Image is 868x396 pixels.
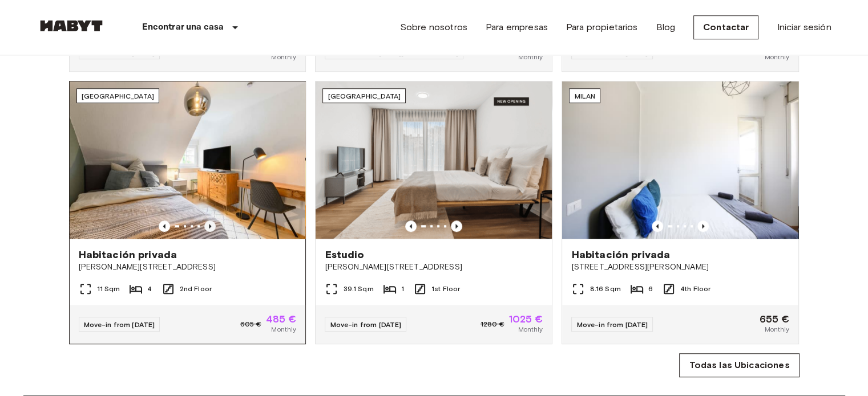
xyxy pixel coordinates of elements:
span: [PERSON_NAME][STREET_ADDRESS] [325,262,543,273]
button: Previous image [451,221,462,232]
span: Habitación privada [79,248,177,262]
a: Sobre nosotros [400,21,467,34]
a: Iniciar sesión [777,21,831,34]
span: 655 € [760,314,790,324]
a: Marketing picture of unit DE-09-001-002-02HFPrevious imagePrevious image[GEOGRAPHIC_DATA]Habitaci... [69,81,306,344]
a: Contactar [693,15,758,39]
span: Monthly [764,52,789,62]
span: 1280 € [481,319,504,329]
span: Monthly [764,324,789,334]
span: Monthly [271,52,296,62]
span: 39.1 Sqm [343,284,373,294]
span: Move-in from [DATE] [330,320,401,329]
span: 4 [147,284,152,294]
span: Move-in from [DATE] [576,320,648,329]
a: Para empresas [486,21,548,34]
span: [PERSON_NAME][STREET_ADDRESS] [79,262,297,273]
span: 2nd Floor [180,284,212,294]
span: Estudio [325,248,364,262]
span: Habitación privada [571,248,670,262]
button: Previous image [159,221,170,232]
button: Previous image [204,221,216,232]
span: Move-in from [DATE] [84,48,155,56]
img: Marketing picture of unit IT-14-111-001-006 [562,81,798,239]
span: Move-in from [DATE] [576,48,648,56]
span: [GEOGRAPHIC_DATA] [82,92,155,100]
span: 8.16 Sqm [590,284,620,294]
span: 6 [648,284,653,294]
span: 1st Floor [431,284,460,294]
button: Previous image [697,221,709,232]
span: [STREET_ADDRESS][PERSON_NAME] [571,262,789,273]
p: Encontrar una casa [142,21,224,34]
button: Previous image [652,221,663,232]
span: Move-in from [DATE] [84,320,155,329]
img: Marketing picture of unit DE-09-001-002-02HF [70,81,306,239]
button: Previous image [405,221,417,232]
span: 4th Floor [680,284,710,294]
span: 485 € [266,314,297,324]
span: 605 € [240,319,261,329]
img: Habyt [37,20,106,31]
span: 1 [401,284,404,294]
a: Marketing picture of unit DE-01-492-101-001Previous imagePrevious image[GEOGRAPHIC_DATA]Estudio[P... [315,81,552,344]
a: Blog [656,21,675,34]
a: Todas las Ubicaciones [679,353,799,377]
a: Para propietarios [566,21,638,34]
img: Marketing picture of unit DE-01-492-101-001 [316,81,552,239]
span: 11 Sqm [97,284,120,294]
span: 1025 € [509,314,543,324]
a: Marketing picture of unit IT-14-111-001-006Previous imagePrevious imageMilanHabitación privada[ST... [562,81,799,344]
span: Monthly [271,324,296,334]
span: [GEOGRAPHIC_DATA] [328,92,401,100]
span: Monthly [518,52,543,62]
span: Milan [574,92,595,100]
span: Monthly [518,324,543,334]
span: Move-in from [DATE][PERSON_NAME] [330,48,458,56]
